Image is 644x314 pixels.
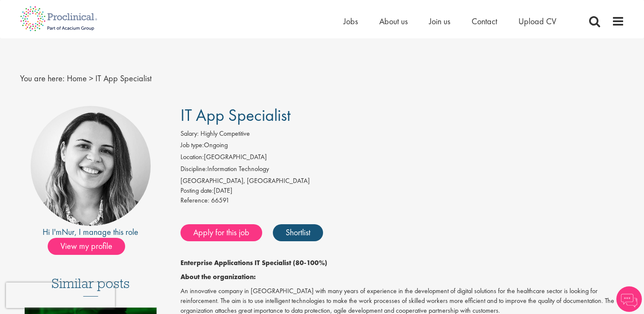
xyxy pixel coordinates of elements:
span: View my profile [48,238,125,255]
font: Ongoing [204,140,228,149]
a: Contact [472,16,497,27]
a: Nur [62,226,74,237]
img: Chatbot [616,286,642,312]
a: breadcrumb link [67,73,87,84]
label: Salary: [180,129,199,139]
font: [GEOGRAPHIC_DATA] [204,152,267,161]
span: Posting date: [180,186,214,195]
strong: Enterprise Applications IT Specialist (80-100%) [180,258,327,267]
a: Apply for this job [180,224,262,241]
a: Join us [429,16,450,27]
label: Job type: [180,140,204,150]
a: About us [379,16,408,27]
font: [DATE] [180,186,232,195]
h3: Similar posts [52,276,130,297]
img: imeage of recruiter Nur Ergiydiren [31,106,151,226]
div: Hi I'm , I manage this role [20,226,162,238]
span: IT App Specialist [180,104,291,126]
a: View my profile [48,240,134,251]
strong: About the organization: [180,272,256,281]
a: Jobs [343,16,358,27]
label: Reference: [180,196,209,206]
span: You are here: [20,73,65,84]
a: Upload CV [518,16,556,27]
label: Discipline: [180,164,207,174]
div: [GEOGRAPHIC_DATA], [GEOGRAPHIC_DATA] [180,176,624,186]
iframe: reCAPTCHA [6,283,115,308]
font: Information Technology [207,164,269,173]
span: > [89,73,93,84]
span: 66591 [211,196,229,205]
span: Highly Competitive [200,129,250,138]
span: IT App Specialist [95,73,152,84]
label: Location: [180,152,204,162]
a: Shortlist [273,224,323,241]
